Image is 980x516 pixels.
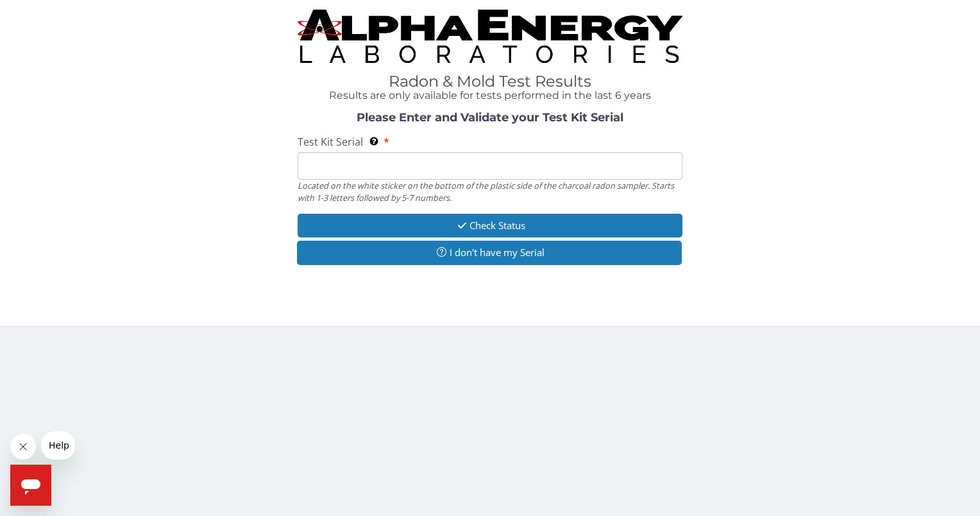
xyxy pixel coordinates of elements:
[297,241,681,264] button: I don't have my Serial
[10,434,36,460] iframe: Close message
[298,73,682,90] h1: Radon & Mold Test Results
[298,90,682,101] h4: Results are only available for tests performed in the last 6 years
[298,10,682,63] img: TightCrop.jpg
[298,214,682,237] button: Check Status
[10,465,51,506] iframe: Button to launch messaging window
[41,431,75,460] iframe: Message from company
[298,135,363,149] span: Test Kit Serial
[298,180,682,203] div: Located on the white sticker on the bottom of the plastic side of the charcoal radon sampler. Sta...
[357,110,623,125] strong: Please Enter and Validate your Test Kit Serial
